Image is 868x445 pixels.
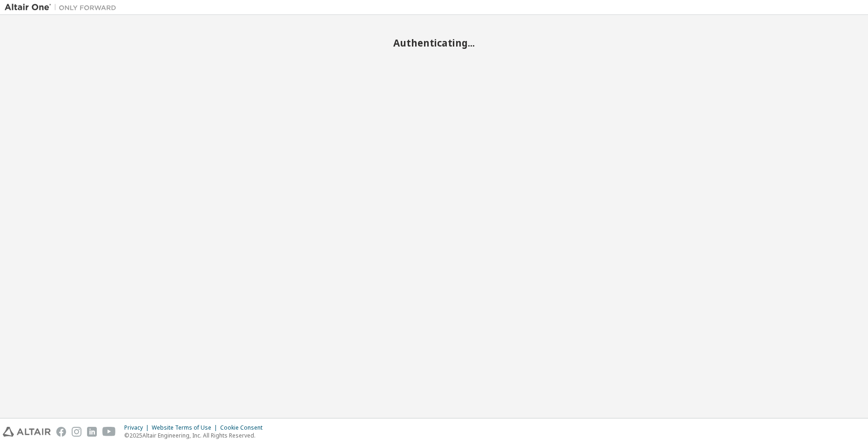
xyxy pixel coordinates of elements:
[87,427,97,437] img: linkedin.svg
[3,427,51,437] img: altair_logo.svg
[124,432,268,439] p: © 2025 Altair Engineering, Inc. All Rights Reserved.
[56,427,66,437] img: facebook.svg
[124,424,152,432] div: Privacy
[102,427,116,437] img: youtube.svg
[220,424,268,432] div: Cookie Consent
[72,427,81,437] img: instagram.svg
[152,424,220,432] div: Website Terms of Use
[5,37,863,49] h2: Authenticating...
[5,3,121,12] img: Altair One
